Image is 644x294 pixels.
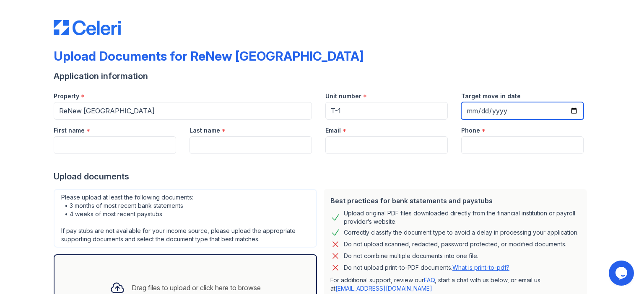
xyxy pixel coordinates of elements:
label: Unit number [325,92,361,100]
a: [EMAIL_ADDRESS][DOMAIN_NAME] [335,285,432,292]
label: Last name [190,126,220,135]
a: FAQ [424,276,435,284]
label: First name [54,126,85,135]
div: Application information [54,70,590,82]
div: Upload Documents for ReNew [GEOGRAPHIC_DATA] [54,49,364,64]
img: CE_Logo_Blue-a8612792a0a2168367f1c8372b55b34899dd931a85d93a1a3d3e32e68fde9ad4.png [54,20,121,35]
div: Drag files to upload or click here to browse [132,283,261,293]
div: Please upload at least the following documents: • 3 months of most recent bank statements • 4 wee... [54,189,317,248]
a: What is print-to-pdf? [452,264,509,271]
div: Upload original PDF files downloaded directly from the financial institution or payroll provider’... [344,209,580,226]
div: Correctly classify the document type to avoid a delay in processing your application. [344,228,579,238]
p: For additional support, review our , start a chat with us below, or email us at [330,276,580,293]
label: Email [325,126,341,135]
p: Do not upload print-to-PDF documents. [344,263,509,272]
label: Target move in date [461,92,521,100]
div: Do not upload scanned, redacted, password protected, or modified documents. [344,239,566,249]
div: Do not combine multiple documents into one file. [344,251,478,261]
div: Upload documents [54,171,590,182]
iframe: chat widget [609,261,636,286]
label: Phone [461,126,480,135]
div: Best practices for bank statements and paystubs [330,196,580,206]
label: Property [54,92,79,100]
